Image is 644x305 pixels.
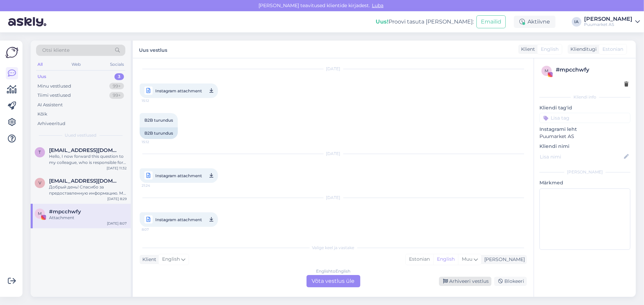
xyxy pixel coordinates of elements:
a: Instagram attachment21:24 [140,168,218,183]
div: Kõik [37,111,47,118]
span: Instagram attachment [155,87,202,95]
span: English [541,46,559,53]
span: 8:07 [142,225,167,234]
div: Klient [518,46,535,53]
div: 99+ [109,83,124,90]
p: Kliendi nimi [539,143,630,150]
p: Märkmed [539,179,630,186]
span: English [162,256,180,263]
span: Estonian [602,46,623,53]
div: [PERSON_NAME] [584,16,632,22]
div: AI Assistent [37,102,63,108]
div: [DATE] 8:07 [107,221,127,226]
div: Hello, I now forward this question to my colleague, who is responsible for this. The reply will b... [49,153,127,166]
div: [DATE] [140,195,527,201]
div: [DATE] 8:29 [107,196,127,201]
div: All [36,60,44,69]
div: Puumarket AS [584,22,632,27]
span: #mpcchwfy [49,209,81,215]
div: Web [70,60,82,69]
div: Klient [140,256,156,263]
span: Luba [370,2,386,9]
div: [DATE] [140,66,527,72]
button: Emailid [476,15,506,28]
span: B2B turundus [144,118,173,123]
div: English [433,254,458,264]
div: Uus [37,73,46,80]
span: 15:12 [142,96,167,105]
div: Arhiveeritud [37,120,65,127]
div: Proovi tasuta [PERSON_NAME]: [376,18,474,26]
div: Minu vestlused [37,83,71,90]
span: t [39,150,41,155]
div: Добрый день! Спасибо за предоставленную информацию. Мы передали ваш адрес электронной почты и ном... [49,184,127,196]
div: Võta vestlus üle [307,275,360,287]
div: Estonian [406,254,433,264]
div: Aktiivne [514,16,555,28]
div: [PERSON_NAME] [482,256,525,263]
span: 21:24 [142,181,167,190]
span: Instagram attachment [155,215,202,224]
input: Lisa tag [539,113,630,123]
input: Lisa nimi [540,153,623,161]
a: Instagram attachment15:12 [140,83,218,98]
span: Instagram attachment [155,171,202,180]
span: Muu [462,256,472,262]
div: # mpcchwfy [556,66,628,74]
div: Attachment [49,215,127,221]
div: Klienditugi [568,46,597,53]
a: Instagram attachment8:07 [140,212,218,227]
div: Socials [109,60,125,69]
div: [DATE] 11:32 [107,166,127,171]
div: [PERSON_NAME] [539,169,630,175]
div: Tiimi vestlused [37,92,71,99]
span: Uued vestlused [65,132,97,138]
span: m [38,211,42,216]
div: [DATE] [140,151,527,157]
span: v [38,180,41,185]
span: Otsi kliente [42,47,69,54]
div: 3 [114,73,124,80]
div: Arhiveeri vestlus [439,277,491,286]
div: IA [572,17,581,27]
div: 99+ [109,92,124,99]
div: B2B turundus [140,127,178,139]
div: English to English [316,268,350,274]
span: viktor63.08@inbox.ru [49,178,120,184]
div: Valige keel ja vastake [140,245,527,251]
label: Uus vestlus [139,45,167,54]
p: Instagrami leht [539,126,630,133]
p: Kliendi tag'id [539,104,630,111]
b: Uus! [376,18,389,25]
img: Askly Logo [5,46,18,59]
p: Puumarket AS [539,133,630,140]
div: Kliendi info [539,94,630,100]
div: Blokeeri [494,277,527,286]
span: taisto_kruusma@hotmail.com [49,147,120,153]
a: [PERSON_NAME]Puumarket AS [584,16,640,27]
span: 15:12 [142,139,167,144]
span: m [545,68,549,73]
